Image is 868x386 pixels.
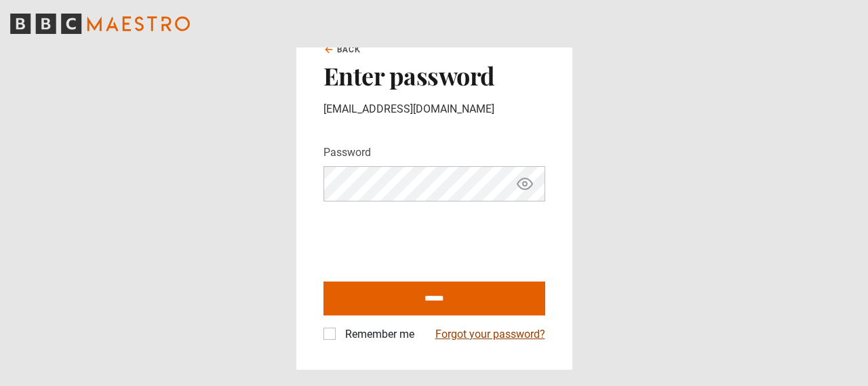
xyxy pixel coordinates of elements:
[340,326,414,343] label: Remember me
[337,43,361,56] span: Back
[323,61,545,90] h2: Enter password
[513,172,536,196] button: Show password
[323,212,530,265] iframe: reCAPTCHA
[323,101,545,117] p: [EMAIL_ADDRESS][DOMAIN_NAME]
[10,14,190,34] svg: BBC Maestro
[323,43,361,56] a: Back
[435,326,545,343] a: Forgot your password?
[323,144,371,161] label: Password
